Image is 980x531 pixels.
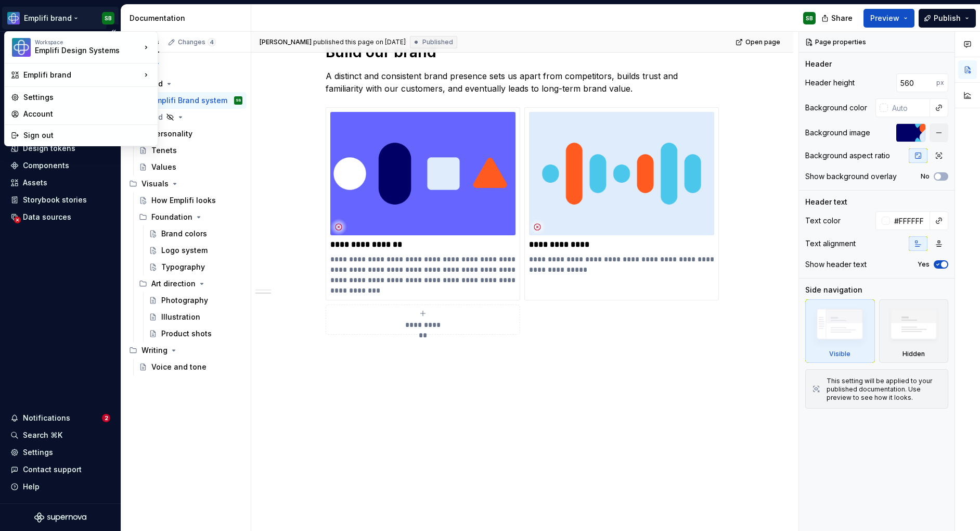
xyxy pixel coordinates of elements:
div: Sign out [23,130,151,141]
div: Emplifi Design Systems [35,45,123,56]
div: Workspace [35,39,141,45]
div: Settings [23,92,151,103]
img: 1ea0bd9b-656a-4045-8d3b-f5d01442cdbd.png [12,38,31,57]
div: Emplifi brand [23,70,141,80]
div: Account [23,109,151,119]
